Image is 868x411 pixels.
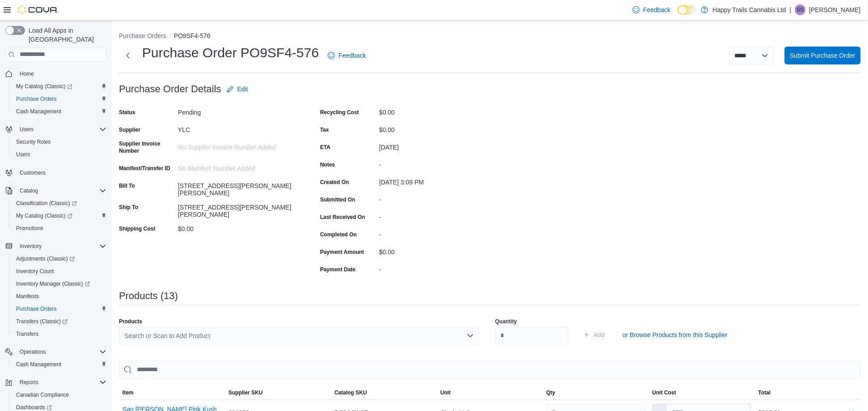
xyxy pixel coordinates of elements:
span: My Catalog (Classic) [16,212,72,219]
a: Manifests [13,291,42,302]
a: My Catalog (Classic) [13,210,76,221]
a: Classification (Classic) [9,197,110,210]
label: Quantity [495,318,517,325]
button: Add [580,326,609,344]
a: Feedback [629,1,674,19]
span: Manifests [13,291,106,302]
span: Users [16,151,30,158]
div: $0.00 [379,123,499,133]
span: or Browse Products from this Supplier [622,330,728,339]
a: Security Roles [13,137,54,147]
button: Purchase Orders [9,93,110,105]
span: Transfers (Classic) [16,318,68,325]
span: Cash Management [13,359,106,370]
div: - [379,227,499,238]
button: Inventory Count [9,265,110,278]
span: Customers [20,169,46,176]
a: Cash Management [13,359,65,370]
span: Purchase Orders [13,94,106,104]
input: Dark Mode [678,5,697,15]
button: Manifests [9,290,110,303]
button: Users [9,148,110,161]
a: Customers [16,167,49,178]
button: Reports [16,377,42,388]
span: Classification (Classic) [16,200,77,207]
button: Catalog SKU [331,385,437,400]
div: - [379,158,499,168]
a: Purchase Orders [13,304,60,314]
span: Supplier SKU [229,389,263,396]
a: Transfers (Classic) [9,315,110,328]
button: Security Roles [9,136,110,148]
span: Purchase Orders [16,95,57,103]
label: Supplier Invoice Number [119,140,174,154]
div: YLC [178,123,298,133]
span: Promotions [13,223,106,234]
span: Operations [16,347,106,357]
button: Edit [223,80,252,98]
span: Total [758,389,771,396]
div: $0.00 [379,245,499,256]
span: Unit Cost [652,389,676,396]
div: No Manifest Number added [178,161,298,172]
span: Dashboards [16,404,52,411]
span: Canadian Compliance [16,391,69,398]
span: My Catalog (Classic) [13,81,106,92]
div: - [379,193,499,203]
p: Happy Trails Cannabis Ltd [713,4,786,15]
button: Open list of options [467,332,474,339]
label: Payment Date [320,266,356,273]
button: Total [755,385,861,400]
a: Inventory Count [13,266,58,277]
a: Adjustments (Classic) [9,253,110,265]
span: My Catalog (Classic) [13,210,106,221]
button: Unit [437,385,543,400]
a: Inventory Manager (Classic) [9,278,110,290]
span: Inventory Manager (Classic) [13,278,106,289]
a: Feedback [324,47,369,64]
button: Users [2,123,110,136]
button: Operations [16,347,50,357]
span: Promotions [16,225,43,232]
button: Item [119,385,225,400]
span: Edit [237,85,248,94]
span: Transfers (Classic) [13,316,106,327]
label: Shipping Cost [119,225,155,232]
span: Inventory [16,241,106,252]
span: Classification (Classic) [13,198,106,209]
span: Item [123,389,134,396]
button: PO9SF4-576 [174,32,211,39]
a: Classification (Classic) [13,198,80,209]
a: Canadian Compliance [13,390,72,400]
button: Promotions [9,222,110,235]
label: Bill To [119,182,135,189]
a: Cash Management [13,106,65,117]
label: Supplier [119,126,140,133]
span: Adjustments (Classic) [13,253,106,264]
label: Completed On [320,231,357,238]
div: [DATE] 3:09 PM [379,175,499,186]
span: Transfers [16,330,38,338]
label: Payment Amount [320,248,364,256]
div: No Supplier Invoice Number added [178,140,298,151]
a: Transfers [13,329,42,339]
a: Promotions [13,223,47,234]
label: Recycling Cost [320,109,359,116]
a: Purchase Orders [13,94,60,104]
p: [PERSON_NAME] [809,4,861,15]
button: Transfers [9,328,110,340]
button: Canadian Compliance [9,389,110,401]
button: Operations [2,346,110,358]
label: Created On [320,179,349,186]
button: Cash Management [9,105,110,118]
a: Users [13,149,34,160]
span: Cash Management [16,108,61,115]
span: Add [594,330,605,339]
button: Users [16,124,37,135]
span: Inventory Count [13,266,106,277]
img: Cova [18,5,58,14]
button: Next [119,47,137,64]
div: [STREET_ADDRESS][PERSON_NAME][PERSON_NAME] [178,179,298,197]
button: Catalog [16,185,42,196]
span: Unit [440,389,451,396]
